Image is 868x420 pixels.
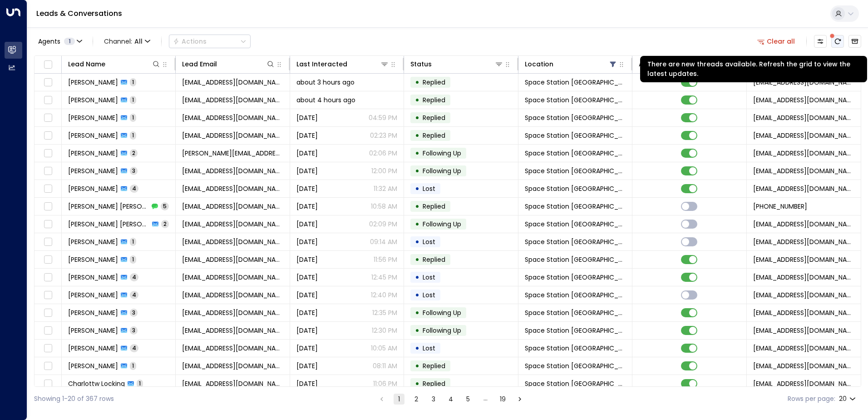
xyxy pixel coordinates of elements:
span: Space Station Doncaster [525,95,626,105]
div: • [415,287,419,303]
span: Natasha Storar [68,255,118,264]
span: Sep 13, 2025 [296,344,318,353]
span: Lost [423,184,435,193]
a: Leads & Conversations [36,8,122,19]
span: Graham Davis [68,326,118,335]
span: Toggle select row [42,272,54,283]
span: 3 [130,326,138,334]
span: jacksoden@hotmail.com [182,166,283,175]
span: leads@space-station.co.uk [753,95,854,105]
span: Replied [423,202,445,211]
span: Toggle select row [42,378,54,390]
p: 12:35 PM [372,308,397,317]
div: • [415,323,419,338]
span: Lost [423,290,435,300]
span: Toggle select row [42,236,54,248]
p: 12:30 PM [372,326,397,335]
span: Toggle select row [42,360,54,372]
span: Following Up [423,166,461,175]
p: 02:09 PM [369,220,397,229]
span: Toggle select row [42,219,54,230]
span: Jack Soden [68,166,118,175]
nav: pagination navigation [376,393,526,405]
div: • [415,376,419,391]
span: 1 [130,238,136,245]
span: nday12331@gmail.com [182,255,283,264]
span: Toggle select row [42,148,54,159]
span: Sep 13, 2025 [296,361,318,370]
div: • [415,92,419,108]
span: Space Station Doncaster [525,202,626,211]
span: Wendy Johnston [68,95,118,105]
span: derekirene@aol.com [182,308,283,317]
span: Space Station Doncaster [525,273,626,282]
span: Yesterday [296,166,318,175]
span: 1 [130,114,136,121]
span: Charlottw Locking [68,379,125,388]
span: 1 [130,131,136,139]
label: Rows per page: [788,394,835,404]
div: • [415,163,419,179]
span: Space Station Doncaster [525,255,626,264]
span: 1 [130,255,136,263]
span: leads@space-station.co.uk [753,113,854,122]
div: • [415,181,419,196]
span: 3 [130,309,138,316]
span: Sorina Rosca [68,361,118,370]
span: 1 [64,38,75,45]
span: Toggle select row [42,130,54,141]
span: Space Station Doncaster [525,131,626,140]
span: Lucy Holywell [68,184,118,193]
span: Derek Foulds [68,308,118,317]
span: Phil Clegg [68,290,118,300]
p: 12:40 PM [371,290,397,300]
span: +447385214049 [753,202,807,211]
span: Channel: [100,35,154,48]
span: leads@space-station.co.uk [753,344,854,353]
button: Go to page 4 [445,394,456,405]
p: 04:59 PM [369,113,397,122]
span: Lost [423,344,435,353]
span: charrouty@gmail.com [182,379,283,388]
span: leads@space-station.co.uk [753,361,854,370]
span: leads@space-station.co.uk [753,308,854,317]
button: Go to next page [514,394,525,405]
span: Space Station Doncaster [525,344,626,353]
div: • [415,252,419,267]
p: 10:58 AM [371,202,397,211]
p: 11:06 PM [373,379,397,388]
span: Sep 12, 2025 [296,379,318,388]
span: 2 [130,149,138,157]
span: 5 [161,202,169,210]
span: leads@space-station.co.uk [753,379,854,388]
div: Last Interacted [296,59,347,70]
div: • [415,358,419,374]
span: leads@space-station.co.uk [753,237,854,246]
span: Space Station Doncaster [525,113,626,122]
div: • [415,128,419,143]
span: Yesterday [296,184,318,193]
span: Georgina Maidens [68,149,118,158]
div: Location [525,59,617,70]
span: Sep 13, 2025 [296,220,318,229]
div: • [415,216,419,232]
span: Toggle select all [42,59,54,70]
span: leads@space-station.co.uk [753,290,854,300]
p: 02:06 PM [369,149,397,158]
span: 2 [161,220,169,228]
span: 1 [130,362,136,370]
span: Yesterday [296,113,318,122]
span: meadowspt@live.co.uk [182,131,283,140]
span: Yesterday [296,131,318,140]
span: willaustin1987@gmail.com [182,237,283,246]
span: Following Up [423,220,461,229]
p: 11:56 PM [374,255,397,264]
span: leads@space-station.co.uk [753,273,854,282]
span: leads@space-station.co.uk [753,131,854,140]
span: Toggle select row [42,112,54,124]
div: Button group with a nested menu [169,35,251,48]
span: Jodie Stevenson [68,113,118,122]
p: 10:05 AM [371,344,397,353]
span: 1 [130,78,136,86]
span: Space Station Doncaster [525,308,626,317]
